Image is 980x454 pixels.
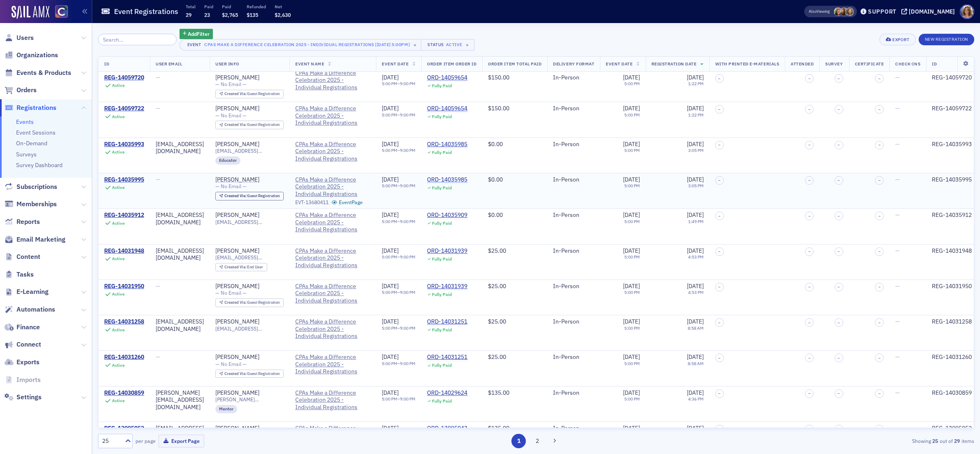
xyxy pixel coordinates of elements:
[623,140,640,148] span: [DATE]
[688,183,704,189] time: 3:05 PM
[295,199,329,205] div: EVT-13680411
[427,212,467,219] div: ORD-14035909
[215,156,240,165] div: Educator
[427,389,467,397] a: ORD-14029624
[488,61,541,67] span: Order Item Total Paid
[687,140,704,148] span: [DATE]
[104,389,144,397] a: REG-14030859
[845,7,854,16] span: Lindsay Moore
[224,123,280,127] div: Guest Registration
[932,176,972,184] div: REG-14035995
[5,235,65,244] a: Email Marketing
[104,247,144,255] div: REG-14031948
[104,425,144,432] div: REG-13995052
[932,212,972,219] div: REG-14035912
[932,105,972,112] div: REG-14059722
[427,354,467,361] a: ORD-14031251
[215,354,259,361] a: [PERSON_NAME]
[464,41,471,49] span: ×
[186,42,203,47] div: Event
[156,176,160,183] span: —
[16,305,55,314] span: Automations
[623,74,640,81] span: [DATE]
[104,141,144,148] div: REG-14035993
[382,140,399,148] span: [DATE]
[553,212,594,219] div: In-Person
[687,74,704,81] span: [DATE]
[427,141,467,148] a: ORD-14035985
[114,7,178,16] h1: Event Registrations
[808,142,811,147] span: –
[688,219,704,224] time: 1:49 PM
[427,283,467,290] div: ORD-14031939
[382,81,397,86] time: 5:00 PM
[55,5,68,18] img: SailAMX
[427,105,467,112] a: ORD-14059654
[275,12,291,18] span: $2,630
[16,51,58,60] span: Organizations
[222,4,238,9] p: Paid
[624,112,640,118] time: 5:00 PM
[488,211,503,219] span: $0.00
[909,8,955,15] div: [DOMAIN_NAME]
[427,176,467,184] div: ORD-14035985
[808,107,811,112] span: –
[215,283,259,290] div: [PERSON_NAME]
[5,86,37,95] a: Orders
[809,9,830,14] span: Viewing
[427,42,444,47] div: Status
[16,217,40,226] span: Reports
[156,61,182,67] span: User Email
[553,141,594,148] div: In-Person
[432,185,452,191] div: Fully Paid
[295,212,370,233] a: CPAs Make a Difference Celebration 2025 - Individual Registrations
[295,318,370,340] a: CPAs Make a Difference Celebration 2025 - Individual Registrations
[295,141,370,163] span: CPAs Make a Difference Celebration 2025 - Individual Registrations
[932,74,972,81] div: REG-14059720
[855,61,884,67] span: Certificate
[16,200,57,209] span: Memberships
[382,219,397,224] time: 5:00 PM
[159,435,204,447] button: Export Page
[188,30,210,37] span: Add Filter
[892,37,909,42] div: Export
[16,33,34,42] span: Users
[295,283,370,305] a: CPAs Make a Difference Celebration 2025 - Individual Registrations
[895,105,900,112] span: —
[215,192,284,200] div: Created Via: Guest Registration
[432,83,452,88] div: Fully Paid
[215,141,259,148] a: [PERSON_NAME]
[488,176,503,183] span: $0.00
[382,176,399,183] span: [DATE]
[553,61,594,67] span: Delivery Format
[16,118,34,126] a: Events
[204,4,213,9] p: Paid
[895,61,920,67] span: Check-Ins
[104,74,144,81] a: REG-14059720
[651,61,697,67] span: Registration Date
[718,76,721,81] span: –
[838,76,840,81] span: –
[488,74,509,81] span: $150.00
[104,176,144,184] a: REG-14035995
[104,318,144,326] a: REG-14031258
[224,194,280,198] div: Guest Registration
[427,318,467,326] a: ORD-14031251
[156,74,160,81] span: —
[5,358,40,367] a: Exports
[104,105,144,112] div: REG-14059722
[868,8,896,15] div: Support
[838,142,840,147] span: –
[878,178,881,183] span: –
[186,4,196,9] p: Total
[215,389,259,397] a: [PERSON_NAME]
[16,287,49,296] span: E-Learning
[624,81,640,86] time: 5:00 PM
[382,112,415,118] div: –
[400,219,415,224] time: 9:00 PM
